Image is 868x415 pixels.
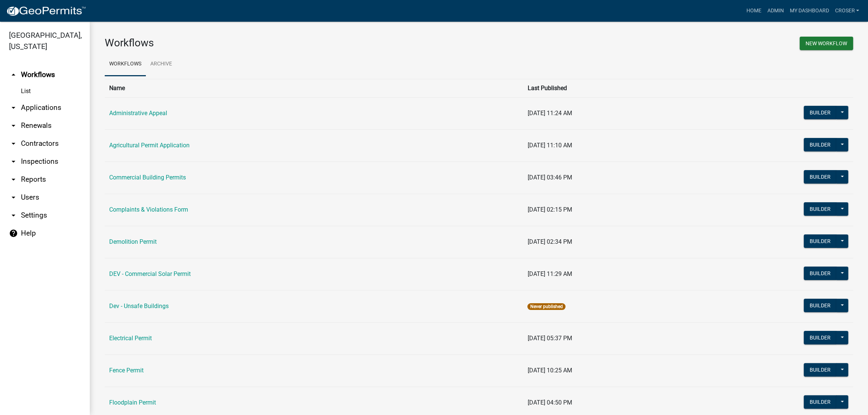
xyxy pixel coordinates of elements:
[800,37,853,50] button: New Workflow
[9,157,18,166] i: arrow_drop_down
[527,142,572,149] span: [DATE] 11:10 AM
[804,331,837,344] button: Builder
[9,193,18,202] i: arrow_drop_down
[523,79,687,97] th: Last Published
[527,238,572,245] span: [DATE] 02:34 PM
[146,52,177,76] a: Archive
[804,234,837,248] button: Builder
[9,70,18,79] i: arrow_drop_up
[527,110,572,117] span: [DATE] 11:24 AM
[109,270,191,277] a: DEV - Commercial Solar Permit
[743,4,764,18] a: Home
[109,110,167,117] a: Administrative Appeal
[109,335,152,342] a: Electrical Permit
[109,206,188,213] a: Complaints & Violations Form
[786,4,832,18] a: My Dashboard
[832,4,862,18] a: croser
[527,303,565,310] span: Never published
[109,142,190,149] a: Agricultural Permit Application
[109,367,144,374] a: Fence Permit
[105,52,146,76] a: Workflows
[105,37,473,49] h3: Workflows
[527,399,572,406] span: [DATE] 04:50 PM
[804,106,837,119] button: Builder
[109,238,157,245] a: Demolition Permit
[527,206,572,213] span: [DATE] 02:15 PM
[527,367,572,374] span: [DATE] 10:25 AM
[527,174,572,181] span: [DATE] 03:46 PM
[109,399,156,406] a: Floodplain Permit
[9,211,18,220] i: arrow_drop_down
[804,395,837,409] button: Builder
[527,335,572,342] span: [DATE] 05:37 PM
[9,139,18,148] i: arrow_drop_down
[527,270,572,277] span: [DATE] 11:29 AM
[804,363,837,376] button: Builder
[9,103,18,112] i: arrow_drop_down
[804,138,837,151] button: Builder
[804,170,837,184] button: Builder
[804,202,837,216] button: Builder
[9,121,18,130] i: arrow_drop_down
[9,175,18,184] i: arrow_drop_down
[764,4,786,18] a: Admin
[109,302,169,310] a: Dev - Unsafe Buildings
[9,229,18,238] i: help
[804,299,837,312] button: Builder
[804,267,837,280] button: Builder
[105,79,523,97] th: Name
[109,174,186,181] a: Commercial Building Permits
